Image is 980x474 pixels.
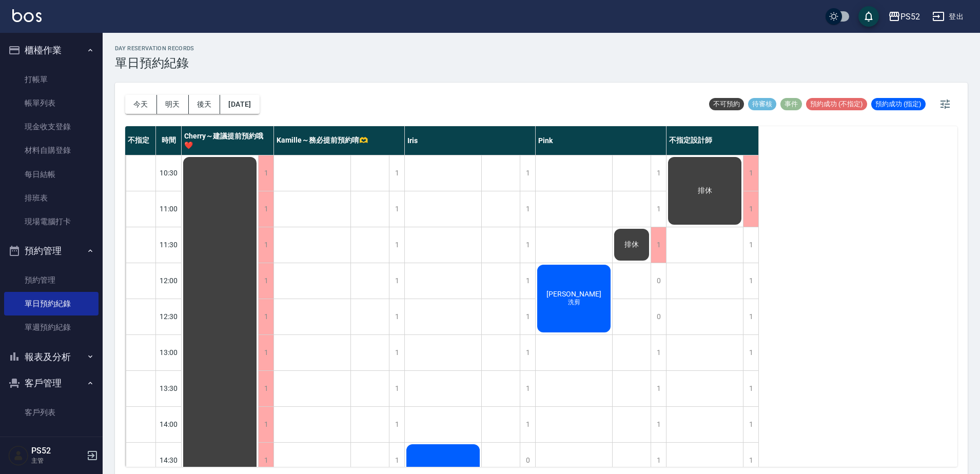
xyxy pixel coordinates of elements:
div: Kamille～務必提前預約唷🫶 [274,126,405,155]
a: 帳單列表 [4,91,99,115]
div: 1 [389,299,404,334]
div: 1 [520,191,535,227]
h3: 單日預約紀錄 [115,56,194,70]
div: 1 [258,299,273,334]
div: 1 [258,263,273,299]
button: [DATE] [220,95,259,114]
div: Cherry～建議提前預約哦❤️ [182,126,274,155]
button: 後天 [189,95,221,114]
button: 明天 [157,95,189,114]
div: 1 [743,263,758,299]
span: 排休 [622,240,641,249]
div: PS52 [900,10,920,23]
a: 預約管理 [4,268,99,292]
div: 1 [258,227,273,263]
div: 1 [389,191,404,227]
span: 事件 [780,100,802,109]
p: 主管 [31,456,84,465]
div: 1 [651,191,666,227]
div: 1 [389,263,404,299]
div: 1 [651,371,666,406]
div: 不指定 [125,126,156,155]
button: 櫃檯作業 [4,37,99,64]
div: 1 [743,227,758,263]
a: 現金收支登錄 [4,115,99,139]
div: 14:00 [156,406,182,442]
div: 1 [520,299,535,334]
button: 今天 [125,95,157,114]
div: 1 [389,407,404,442]
div: 1 [743,155,758,191]
div: 12:30 [156,299,182,334]
div: 1 [520,155,535,191]
div: 1 [389,227,404,263]
button: 客戶管理 [4,370,99,397]
a: 排班表 [4,186,99,210]
img: Person [8,445,29,466]
span: 洗剪 [566,298,582,307]
span: 待審核 [748,100,776,109]
a: 單日預約紀錄 [4,292,99,315]
div: 1 [651,335,666,370]
span: 預約成功 (指定) [871,100,926,109]
span: 排休 [696,186,714,195]
div: 1 [520,407,535,442]
div: 1 [651,227,666,263]
div: 1 [520,335,535,370]
h2: day Reservation records [115,45,194,52]
div: 13:30 [156,370,182,406]
div: 11:00 [156,191,182,227]
a: 現場電腦打卡 [4,210,99,233]
div: 1 [258,407,273,442]
a: 客戶列表 [4,401,99,424]
div: 10:30 [156,155,182,191]
span: 不可預約 [709,100,744,109]
div: 11:30 [156,227,182,263]
a: 每日結帳 [4,163,99,186]
div: 1 [743,371,758,406]
div: 1 [389,335,404,370]
a: 打帳單 [4,68,99,91]
div: 1 [258,191,273,227]
div: 1 [743,299,758,334]
button: 報表及分析 [4,344,99,370]
div: 1 [743,335,758,370]
div: 1 [389,371,404,406]
div: 1 [651,407,666,442]
div: 1 [520,371,535,406]
a: 單週預約紀錄 [4,315,99,339]
div: 0 [651,299,666,334]
div: 1 [743,191,758,227]
div: Iris [405,126,536,155]
div: 1 [743,407,758,442]
button: PS52 [884,6,924,27]
button: save [858,6,879,27]
div: 12:00 [156,263,182,299]
div: Pink [536,126,667,155]
a: 材料自購登錄 [4,139,99,162]
div: 1 [520,263,535,299]
img: Logo [12,9,42,22]
div: 1 [258,155,273,191]
span: 預約成功 (不指定) [806,100,867,109]
button: 登出 [928,7,968,26]
span: [PERSON_NAME] [544,290,603,298]
div: 1 [258,335,273,370]
div: 時間 [156,126,182,155]
div: 1 [258,371,273,406]
div: 1 [520,227,535,263]
div: 1 [389,155,404,191]
div: 13:00 [156,334,182,370]
div: 1 [651,155,666,191]
div: 不指定設計師 [667,126,759,155]
button: 行銷工具 [4,428,99,455]
h5: PS52 [31,446,84,456]
button: 預約管理 [4,238,99,264]
div: 0 [651,263,666,299]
